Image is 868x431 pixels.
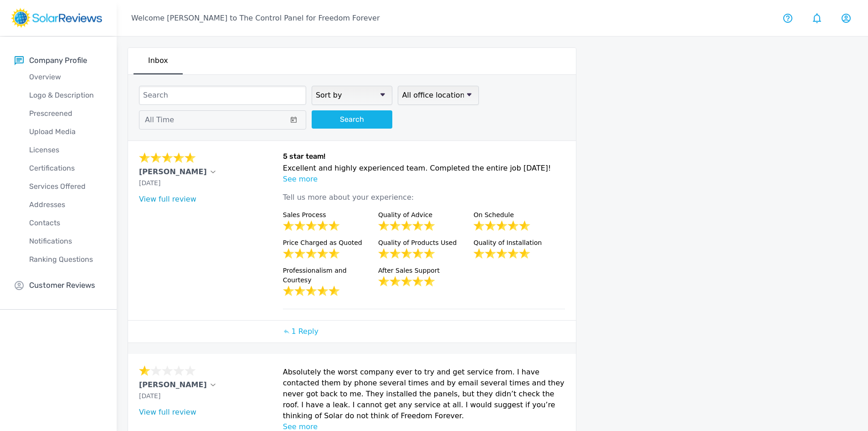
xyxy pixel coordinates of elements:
p: [PERSON_NAME] [139,379,207,390]
a: Overview [15,68,117,86]
a: Addresses [15,196,117,214]
p: Logo & Description [15,90,117,101]
p: Notifications [15,236,117,247]
a: Contacts [15,214,117,232]
p: Licenses [15,145,117,156]
p: Company Profile [29,55,87,66]
a: Licenses [15,141,117,159]
p: Customer Reviews [29,280,95,291]
p: Tell us more about your experience: [283,185,565,210]
span: All Time [145,115,174,124]
a: View full review [139,408,196,416]
button: Search [312,110,392,129]
p: Prescreened [15,108,117,119]
p: Sales Process [283,210,375,220]
p: Contacts [15,218,117,228]
p: Upload Media [15,126,117,137]
p: See more [283,174,565,185]
span: [DATE] [139,179,160,187]
span: [DATE] [139,392,160,400]
a: Ranking Questions [15,250,117,269]
p: Quality of Advice [378,210,470,220]
a: View full review [139,195,196,203]
a: Services Offered [15,177,117,196]
input: Search [139,86,306,105]
p: Inbox [148,55,168,66]
p: Addresses [15,199,117,210]
p: Quality of Installation [473,238,565,248]
p: Professionalism and Courtesy [283,266,375,285]
p: Excellent and highly experienced team. Completed the entire job [DATE]! [283,163,565,174]
p: Price Charged as Quoted [283,238,375,248]
a: Notifications [15,232,117,250]
p: After Sales Support [378,266,470,275]
p: Ranking Questions [15,254,117,265]
p: 1 Reply [291,326,318,337]
p: Overview [15,72,117,83]
p: Certifications [15,163,117,174]
a: Prescreened [15,104,117,123]
h6: 5 star team! [283,152,565,163]
button: All Time [139,110,306,130]
a: Certifications [15,159,117,177]
p: On Schedule [473,210,565,220]
p: [PERSON_NAME] [139,166,207,177]
p: Services Offered [15,181,117,192]
p: Quality of Products Used [378,238,470,248]
a: Logo & Description [15,86,117,104]
a: Upload Media [15,123,117,141]
p: Welcome [PERSON_NAME] to The Control Panel for Freedom Forever [131,13,380,24]
p: Absolutely the worst company ever to try and get service from. I have contacted them by phone sev... [283,367,565,421]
